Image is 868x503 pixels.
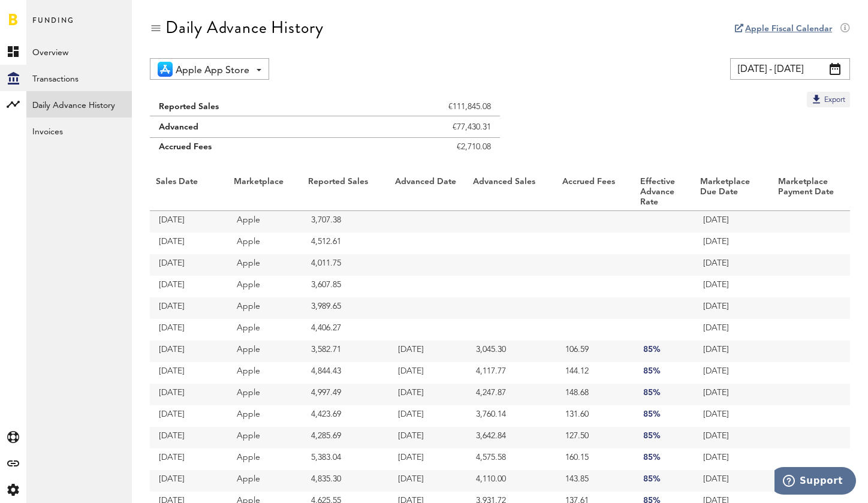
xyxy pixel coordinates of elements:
td: 3,582.71 [302,341,389,362]
td: 85% [634,427,694,448]
td: 85% [634,384,694,405]
span: Funding [32,13,74,38]
td: [DATE] [694,427,772,448]
td: 5,383.04 [302,448,389,470]
td: [DATE] [389,384,467,405]
td: [DATE] [694,211,772,233]
td: [DATE] [389,470,467,492]
td: 85% [634,470,694,492]
iframe: Öffnet ein Widget, in dem Sie weitere Informationen finden [774,467,856,497]
td: [DATE] [150,297,228,319]
td: 131.60 [556,405,634,427]
td: [DATE] [694,233,772,254]
td: [DATE] [694,297,772,319]
td: €2,710.08 [347,138,500,162]
td: Apple [228,384,302,405]
td: 4,110.00 [467,470,556,492]
td: [DATE] [694,470,772,492]
th: Marketplace Payment Date [772,174,850,211]
td: [DATE] [150,276,228,297]
td: 3,045.30 [467,341,556,362]
td: Apple [228,470,302,492]
td: [DATE] [694,448,772,470]
a: Apple Fiscal Calendar [745,25,832,33]
a: Transactions [26,65,132,91]
td: [DATE] [694,319,772,341]
td: 4,011.75 [302,254,389,276]
td: [DATE] [150,405,228,427]
td: Apple [228,427,302,448]
td: [DATE] [694,341,772,362]
div: Daily Advance History [165,18,324,37]
th: Accrued Fees [556,174,634,211]
td: 4,512.61 [302,233,389,254]
td: [DATE] [150,448,228,470]
th: Effective Advance Rate [634,174,694,211]
td: 85% [634,341,694,362]
td: Apple [228,233,302,254]
td: [DATE] [150,470,228,492]
td: 3,607.85 [302,276,389,297]
th: Sales Date [150,174,228,211]
td: 85% [634,362,694,384]
th: Marketplace [228,174,302,211]
td: 148.68 [556,384,634,405]
td: 4,406.27 [302,319,389,341]
td: €77,430.31 [347,116,500,138]
td: 85% [634,405,694,427]
td: [DATE] [150,233,228,254]
th: Marketplace Due Date [694,174,772,211]
td: 85% [634,448,694,470]
td: 4,844.43 [302,362,389,384]
td: Accrued Fees [150,138,347,162]
td: Apple [228,276,302,297]
td: 3,760.14 [467,405,556,427]
td: 4,423.69 [302,405,389,427]
a: Invoices [26,118,132,144]
td: Apple [228,211,302,233]
th: Advanced Date [389,174,467,211]
td: 3,707.38 [302,211,389,233]
span: Apple App Store [176,61,249,81]
td: Apple [228,405,302,427]
th: Reported Sales [302,174,389,211]
td: 4,285.69 [302,427,389,448]
td: 4,117.77 [467,362,556,384]
td: 160.15 [556,448,634,470]
td: Apple [228,448,302,470]
td: 144.12 [556,362,634,384]
td: 143.85 [556,470,634,492]
td: [DATE] [150,319,228,341]
td: [DATE] [389,405,467,427]
td: Advanced [150,116,347,138]
td: Reported Sales [150,92,347,116]
td: [DATE] [150,427,228,448]
td: [DATE] [150,384,228,405]
td: 4,575.58 [467,448,556,470]
td: 4,247.87 [467,384,556,405]
td: [DATE] [694,384,772,405]
td: €111,845.08 [347,92,500,116]
td: 106.59 [556,341,634,362]
td: [DATE] [389,448,467,470]
td: 3,989.65 [302,297,389,319]
td: Apple [228,297,302,319]
td: 4,835.30 [302,470,389,492]
img: 21.png [158,62,173,77]
td: [DATE] [389,427,467,448]
img: Export [810,93,822,105]
td: [DATE] [694,276,772,297]
td: [DATE] [150,362,228,384]
td: [DATE] [694,405,772,427]
td: 127.50 [556,427,634,448]
td: Apple [228,341,302,362]
td: [DATE] [694,254,772,276]
td: [DATE] [150,254,228,276]
td: [DATE] [389,362,467,384]
td: [DATE] [150,211,228,233]
td: [DATE] [150,341,228,362]
a: Overview [26,38,132,65]
td: Apple [228,319,302,341]
td: 3,642.84 [467,427,556,448]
